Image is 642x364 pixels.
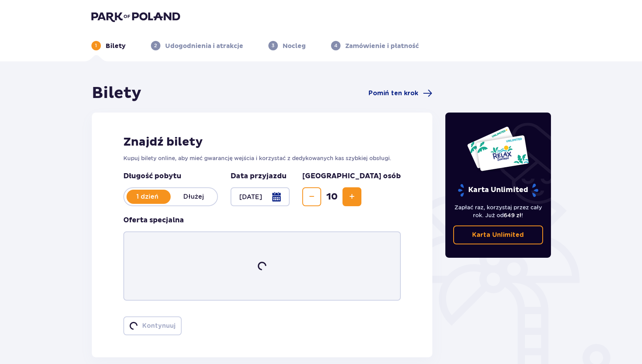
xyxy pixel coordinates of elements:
div: 3Nocleg [268,41,306,50]
p: Bilety [106,42,126,50]
p: Udogodnienia i atrakcje [165,42,243,50]
p: Długość pobytu [123,172,218,181]
img: loader [128,321,138,331]
h2: Znajdź bilety [123,135,401,150]
a: Karta Unlimited [453,225,543,244]
button: Zmniejsz [302,187,321,206]
p: Dłużej [171,192,217,201]
p: Kontynuuj [142,322,175,330]
div: 2Udogodnienia i atrakcje [151,41,243,50]
img: loader [255,259,269,273]
p: Zapłać raz, korzystaj przez cały rok. Już od ! [453,203,543,219]
span: 649 zł [504,212,521,218]
p: Data przyjazdu [231,172,287,181]
div: 4Zamówienie i płatność [331,41,419,50]
p: Karta Unlimited [457,183,539,197]
p: Karta Unlimited [472,231,524,239]
img: Park of Poland logo [91,11,180,22]
p: [GEOGRAPHIC_DATA] osób [302,172,401,181]
h3: Oferta specjalna [123,216,184,225]
p: Zamówienie i płatność [345,42,419,50]
p: 4 [334,42,337,49]
span: 10 [323,191,341,203]
h1: Bilety [92,83,141,103]
span: Pomiń ten krok [368,89,418,98]
p: 2 [154,42,157,49]
button: Zwiększ [342,187,361,206]
p: 1 [95,42,97,49]
a: Pomiń ten krok [368,89,432,98]
button: loaderKontynuuj [123,316,182,335]
p: 1 dzień [124,192,171,201]
div: 1Bilety [91,41,126,50]
p: Kupuj bilety online, aby mieć gwarancję wejścia i korzystać z dedykowanych kas szybkiej obsługi. [123,154,401,162]
p: Nocleg [283,42,306,50]
p: 3 [272,42,274,49]
img: Dwie karty całoroczne do Suntago z napisem 'UNLIMITED RELAX', na białym tle z tropikalnymi liśćmi... [467,126,529,172]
